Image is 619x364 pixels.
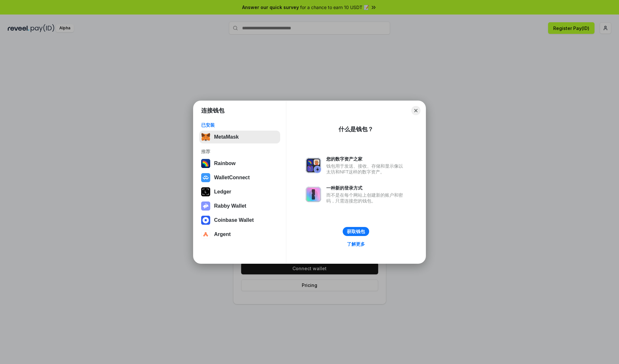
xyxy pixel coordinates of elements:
[326,163,406,175] div: 钱包用于发送、接收、存储和显示像以太坊和NFT这样的数字资产。
[339,125,373,133] div: 什么是钱包？
[411,106,420,115] button: Close
[306,158,321,173] img: svg+xml,%3Csvg%20xmlns%3D%22http%3A%2F%2Fwww.w3.org%2F2000%2Fsvg%22%20fill%3D%22none%22%20viewBox...
[214,203,246,209] div: Rabby Wallet
[199,185,280,198] button: Ledger
[201,133,210,142] img: svg+xml,%3Csvg%20fill%3D%22none%22%20height%3D%2233%22%20viewBox%3D%220%200%2035%2033%22%20width%...
[326,192,406,204] div: 而不是在每个网站上创建新的账户和密码，只需连接您的钱包。
[347,229,365,234] div: 获取钱包
[201,122,278,128] div: 已安装
[343,240,369,248] a: 了解更多
[326,156,406,162] div: 您的数字资产之家
[201,149,278,154] div: 推荐
[306,187,321,202] img: svg+xml,%3Csvg%20xmlns%3D%22http%3A%2F%2Fwww.w3.org%2F2000%2Fsvg%22%20fill%3D%22none%22%20viewBox...
[214,189,231,195] div: Ledger
[343,227,369,236] button: 获取钱包
[199,171,280,184] button: WalletConnect
[201,216,210,225] img: svg+xml,%3Csvg%20width%3D%2228%22%20height%3D%2228%22%20viewBox%3D%220%200%2028%2028%22%20fill%3D...
[214,231,231,237] div: Argent
[201,159,210,168] img: svg+xml,%3Csvg%20width%3D%22120%22%20height%3D%22120%22%20viewBox%3D%220%200%20120%20120%22%20fil...
[347,241,365,247] div: 了解更多
[201,173,210,182] img: svg+xml,%3Csvg%20width%3D%2228%22%20height%3D%2228%22%20viewBox%3D%220%200%2028%2028%22%20fill%3D...
[201,187,210,196] img: svg+xml,%3Csvg%20xmlns%3D%22http%3A%2F%2Fwww.w3.org%2F2000%2Fsvg%22%20width%3D%2228%22%20height%3...
[214,217,254,223] div: Coinbase Wallet
[214,175,250,181] div: WalletConnect
[201,230,210,239] img: svg+xml,%3Csvg%20width%3D%2228%22%20height%3D%2228%22%20viewBox%3D%220%200%2028%2028%22%20fill%3D...
[199,200,280,212] button: Rabby Wallet
[214,161,236,166] div: Rainbow
[199,131,280,143] button: MetaMask
[199,228,280,241] button: Argent
[199,157,280,170] button: Rainbow
[199,214,280,227] button: Coinbase Wallet
[214,134,239,140] div: MetaMask
[201,202,210,211] img: svg+xml,%3Csvg%20xmlns%3D%22http%3A%2F%2Fwww.w3.org%2F2000%2Fsvg%22%20fill%3D%22none%22%20viewBox...
[326,185,406,191] div: 一种新的登录方式
[201,107,224,114] h1: 连接钱包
